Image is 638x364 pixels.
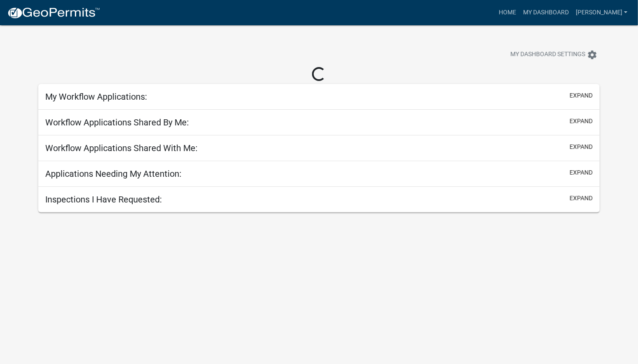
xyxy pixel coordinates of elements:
[570,91,593,100] button: expand
[520,4,572,21] a: My Dashboard
[570,168,593,177] button: expand
[570,142,593,152] button: expand
[45,91,147,102] h5: My Workflow Applications:
[495,4,520,21] a: Home
[504,46,604,63] button: My Dashboard Settingssettings
[45,117,189,128] h5: Workflow Applications Shared By Me:
[45,169,181,179] h5: Applications Needing My Attention:
[510,50,585,60] span: My Dashboard Settings
[587,50,598,60] i: settings
[572,4,631,21] a: [PERSON_NAME]
[45,194,162,205] h5: Inspections I Have Requested:
[570,194,593,203] button: expand
[45,143,198,153] h5: Workflow Applications Shared With Me:
[570,117,593,126] button: expand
